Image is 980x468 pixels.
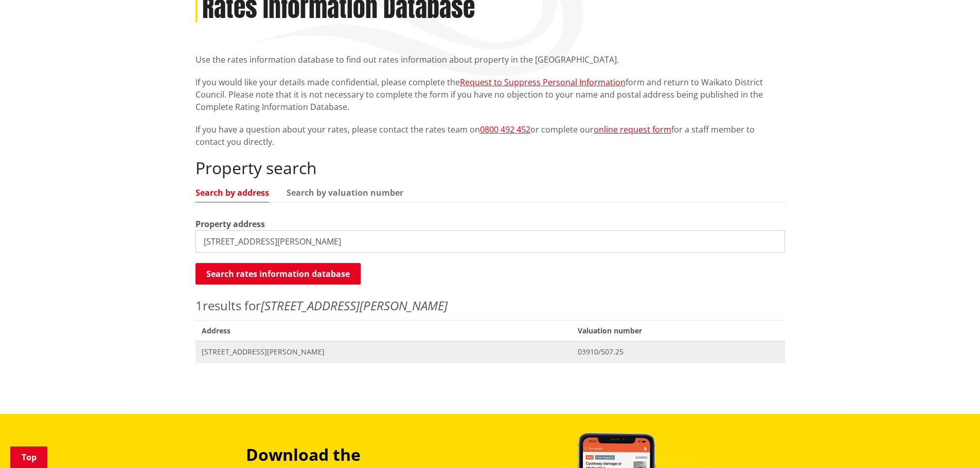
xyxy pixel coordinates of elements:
[195,263,361,285] button: Search rates information database
[594,124,671,135] a: online request form
[578,347,778,357] span: 03910/507.25
[202,347,566,357] span: [STREET_ADDRESS][PERSON_NAME]
[195,123,785,148] p: If you have a question about your rates, please contact the rates team on or complete our for a s...
[195,218,265,230] label: Property address
[195,320,572,341] span: Address
[287,189,403,197] a: Search by valuation number
[460,77,626,88] a: Request to Suppress Personal Information
[261,297,448,314] em: [STREET_ADDRESS][PERSON_NAME]
[933,425,970,462] iframe: Messenger Launcher
[195,297,203,314] span: 1
[195,76,785,113] p: If you would like your details made confidential, please complete the form and return to Waikato ...
[195,158,785,178] h2: Property search
[195,341,785,362] a: [STREET_ADDRESS][PERSON_NAME] 03910/507.25
[195,189,269,197] a: Search by address
[572,320,785,341] span: Valuation number
[195,53,785,66] p: Use the rates information database to find out rates information about property in the [GEOGRAPHI...
[480,124,530,135] a: 0800 492 452
[10,446,47,468] a: Top
[195,230,785,253] input: e.g. Duke Street NGARUAWAHIA
[195,296,785,315] p: results for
